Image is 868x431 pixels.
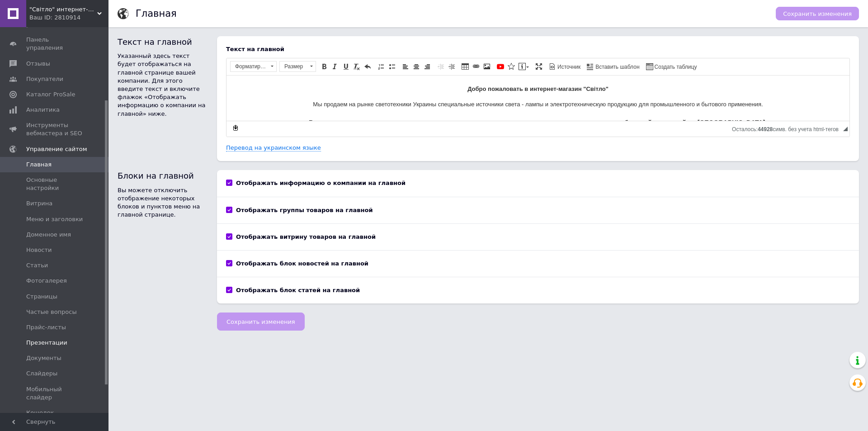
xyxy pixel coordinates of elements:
[26,369,57,378] span: Слайдеры
[645,62,698,71] a: Создать таблицу
[341,62,351,71] a: Подчеркнутый (Ctrl+U)
[26,121,84,137] span: Инструменты вебмастера и SEO
[236,287,360,294] b: Отображать блок статей на главной
[236,180,406,186] b: Отображать информацию о компании на главной
[279,61,316,72] a: Размер
[26,354,61,362] span: Документы
[118,36,208,47] h2: Текст на главной
[319,62,329,71] a: Полужирный (Ctrl+B)
[26,145,87,153] span: Управление сайтом
[26,176,84,192] span: Основные настройки
[26,90,75,99] span: Каталог ProSale
[585,62,641,71] a: Вставить шаблон
[118,186,208,219] p: Вы можете отключить отображение некоторых блоков и пунктов меню на главной странице.
[236,260,368,267] b: Отображать блок новостей на главной
[447,62,457,71] a: Увеличить отступ
[26,106,60,114] span: Аналитика
[363,62,373,71] a: Отменить (Ctrl+Z)
[231,123,241,133] a: Сделать резервную копию сейчас
[534,62,544,71] a: Развернуть
[26,261,48,270] span: Статьи
[29,14,108,22] div: Ваш ID: 2810914
[226,76,849,121] iframe: Визуальный текстовый редактор, BE2696C9-E621-481D-A82B-4935791334C0
[29,5,97,14] span: "Світло" интернет-магазин
[556,63,580,71] span: Источник
[231,62,268,71] span: Форматирование
[482,62,492,71] a: Изображение
[547,62,582,71] a: Источник
[236,207,373,213] b: Отображать группы товаров на главной
[758,126,773,133] span: 44928
[280,62,307,71] span: Размер
[26,385,84,402] span: Мобильный слайдер
[226,144,321,152] a: Перевод на украинском языке
[460,62,470,71] a: Таблица
[495,62,505,71] a: Добавить видео с YouTube
[732,124,843,133] div: Подсчет символов
[136,8,177,19] h1: Главная
[517,62,530,71] a: Вставить сообщение
[26,308,77,316] span: Частые вопросы
[236,233,376,240] b: Отображать витрину товаров на главной
[506,62,516,71] a: Вставить иконку
[471,62,481,71] a: Вставить/Редактировать ссылку (Ctrl+L)
[26,161,52,169] span: Главная
[436,62,446,71] a: Уменьшить отступ
[330,62,340,71] a: Курсив (Ctrl+I)
[26,277,67,285] span: Фотогалерея
[118,52,208,118] p: Указанный здесь текст будет отображаться на главной странице вашей компании. Для этого введите те...
[422,62,432,71] a: По правому краю
[26,339,67,347] span: Презентации
[26,215,83,223] span: Меню и заголовки
[26,199,52,208] span: Витрина
[594,63,639,71] span: Вставить шаблон
[26,409,84,425] span: Кошелек компании
[387,62,397,71] a: Вставить / удалить маркированный список
[376,62,386,71] a: Вставить / удалить нумерованный список
[230,61,277,72] a: Форматирование
[26,75,63,83] span: Покупатели
[118,170,208,181] h2: Блоки на главной
[26,36,84,52] span: Панель управления
[26,323,66,332] span: Прайс-листы
[26,231,71,239] span: Доменное имя
[653,63,697,71] span: Создать таблицу
[843,127,848,131] span: Перетащите для изменения размера
[82,43,541,51] strong: Вы всегда можете купить лампы в нашем магазине по минимальным ценам оптом или в розницу с быстрой...
[26,60,50,68] span: Отзывы
[411,62,421,71] a: По центру
[401,62,410,71] a: По левому краю
[226,45,850,53] div: Текст на главной
[26,246,52,254] span: Новости
[26,293,57,301] span: Страницы
[352,62,362,71] a: Убрать форматирование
